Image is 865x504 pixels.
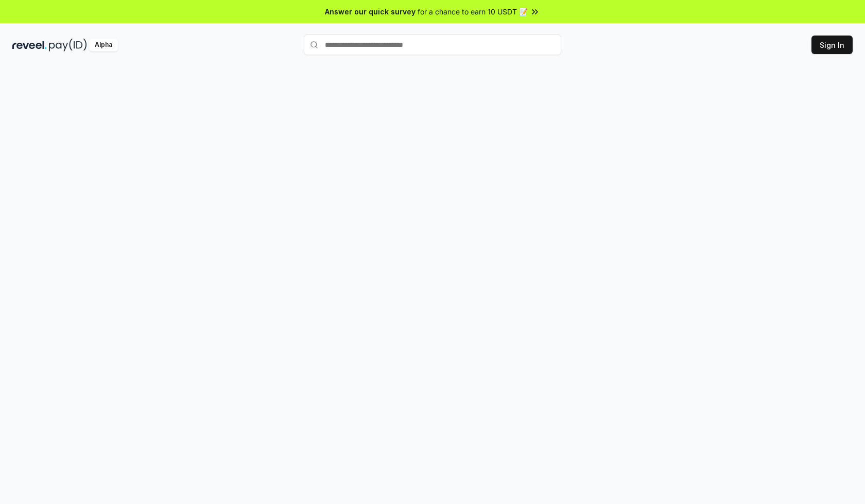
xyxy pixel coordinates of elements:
[49,39,87,51] img: pay_id
[811,36,853,54] button: Sign In
[12,39,47,51] img: reveel_dark
[325,6,416,17] span: Answer our quick survey
[418,6,528,17] span: for a chance to earn 10 USDT 📝
[89,39,118,51] div: Alpha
